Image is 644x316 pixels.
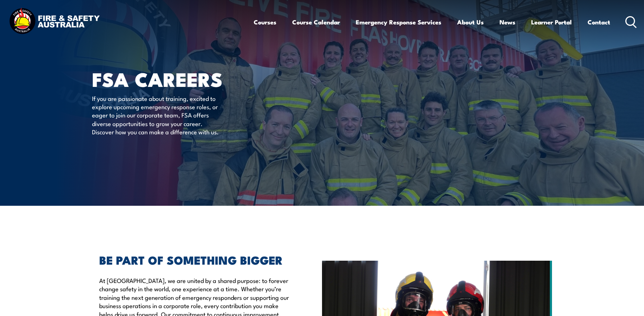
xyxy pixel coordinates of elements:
h2: BE PART OF SOMETHING BIGGER [99,255,289,265]
p: If you are passionate about training, excited to explore upcoming emergency response roles, or ea... [92,94,223,136]
a: Course Calendar [292,13,340,32]
a: About Us [457,13,484,32]
h1: FSA Careers [92,70,270,87]
a: Courses [254,13,276,32]
a: Learner Portal [531,13,572,32]
a: Emergency Response Services [356,13,441,32]
a: Contact [588,13,610,32]
a: News [500,13,515,32]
